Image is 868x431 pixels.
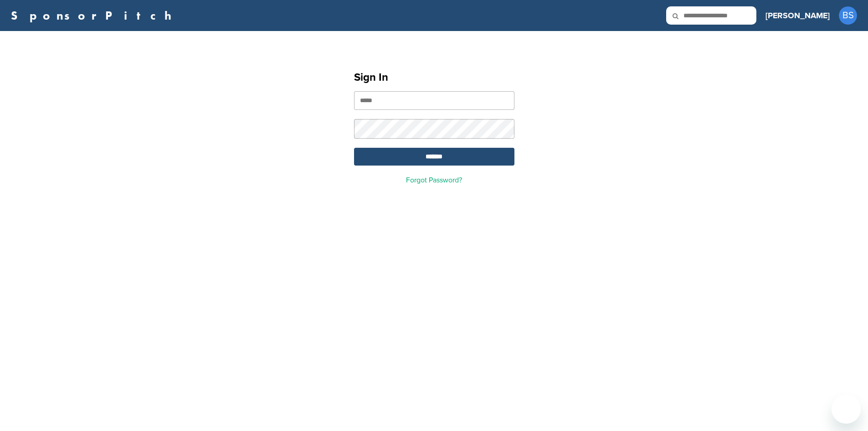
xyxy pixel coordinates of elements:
[354,69,514,86] h1: Sign In
[839,6,857,25] span: BS
[11,10,177,21] a: SponsorPitch
[765,9,830,22] h3: [PERSON_NAME]
[832,395,861,424] iframe: Button to launch messaging window
[765,5,830,26] a: [PERSON_NAME]
[406,176,462,185] a: Forgot Password?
